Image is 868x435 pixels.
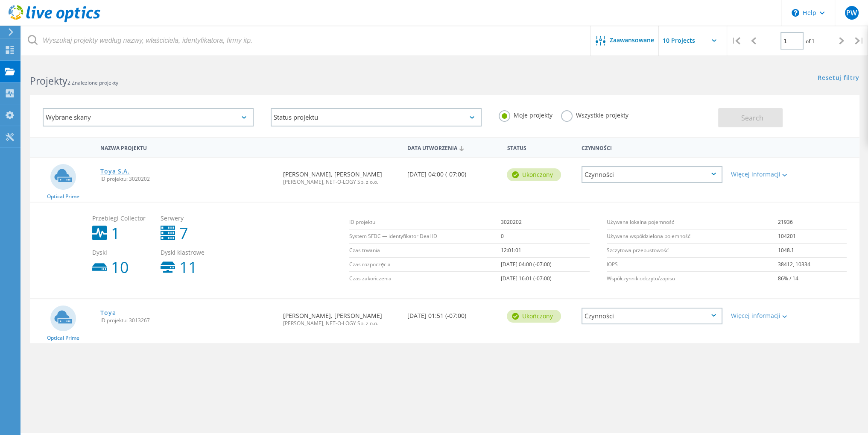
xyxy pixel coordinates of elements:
svg: \n [792,9,799,17]
span: [PERSON_NAME], NET-O-LOGY Sp. z o.o. [283,179,399,185]
div: Ukończony [507,310,561,323]
div: [PERSON_NAME], [PERSON_NAME] [279,158,403,193]
input: Wyszukaj projekty według nazwy, właściciela, identyfikatora, firmy itp. [21,26,591,56]
div: Czynności [582,308,722,324]
a: Toya S.A. [100,168,129,174]
span: Search [741,113,763,123]
div: Więcej informacji [731,313,789,319]
span: Optical Prime [47,335,79,341]
div: [DATE] 04:00 (-07:00) [403,158,503,186]
div: Data utworzenia [403,139,503,156]
span: Optical Prime [47,194,79,199]
td: ID projektu [349,215,500,229]
div: Status projektu [271,108,482,126]
div: Czynności [582,166,722,183]
span: Dyski [92,250,152,256]
td: Czas rozpoczęcia [349,258,500,272]
span: PW [846,9,857,16]
label: Wszystkie projekty [561,110,628,118]
td: Współczynnik odczytu/zapisu [607,272,778,286]
td: Czas trwania [349,244,500,258]
td: 21936 [778,215,847,229]
label: Moje projekty [499,110,552,118]
span: Zaawansowane [610,37,654,43]
td: Szczytowa przepustowość [607,244,778,258]
span: ID projektu: 3020202 [100,176,274,182]
td: 38412, 10334 [778,258,847,272]
span: [PERSON_NAME], NET-O-LOGY Sp. z o.o. [283,321,399,326]
b: 7 [179,226,188,241]
td: IOPS [607,258,778,272]
div: [PERSON_NAME], [PERSON_NAME] [279,299,403,335]
span: of 1 [806,38,815,45]
td: 0 [500,229,589,244]
td: [DATE] 04:00 (-07:00) [500,258,589,272]
td: Używana lokalna pojemność [607,215,778,229]
td: 3020202 [500,215,589,229]
td: 86% / 14 [778,272,847,286]
span: Dyski klastrowe [161,250,220,256]
span: 2 Znalezione projekty [67,79,118,86]
div: | [850,26,868,56]
button: Search [718,108,783,127]
div: Wybrane skany [43,108,254,126]
b: Projekty [30,74,67,88]
td: Używana współdzielona pojemność [607,229,778,244]
td: 12:01:01 [500,244,589,258]
b: 11 [179,260,197,275]
div: | [727,26,745,56]
div: Ukończony [507,168,561,181]
td: System SFDC — identyfikator Deal ID [349,229,500,244]
div: Czynności [577,139,727,155]
a: Toya [100,310,116,316]
div: Status [503,139,577,155]
a: Live Optics Dashboard [9,18,100,24]
td: [DATE] 16:01 (-07:00) [500,272,589,286]
b: 1 [111,226,120,241]
div: Nazwa projektu [96,139,278,155]
b: 10 [111,260,129,275]
td: Czas zakończenia [349,272,500,286]
a: Resetuj filtry [818,75,859,82]
td: 1048.1 [778,244,847,258]
span: ID projektu: 3013267 [100,318,274,323]
span: Serwery [161,215,220,221]
td: 104201 [778,229,847,244]
span: Przebiegi Collector [92,215,152,221]
div: [DATE] 01:51 (-07:00) [403,299,503,327]
div: Więcej informacji [731,171,789,177]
